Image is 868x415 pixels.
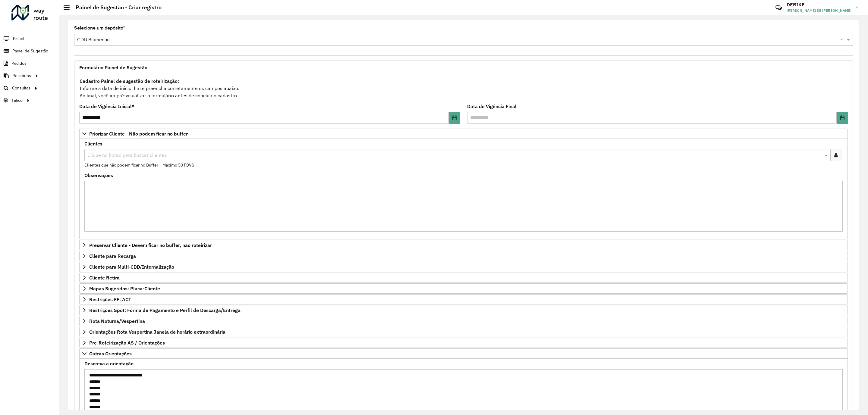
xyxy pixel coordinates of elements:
span: Pre-Roteirização AS / Orientações [89,340,165,345]
span: Priorizar Cliente - Não podem ficar no buffer [89,131,188,136]
div: Priorizar Cliente - Não podem ficar no buffer [79,139,848,239]
button: Choose Date [449,112,460,124]
span: Rota Noturna/Vespertina [89,319,145,323]
a: Cliente para Multi-CDD/Internalização [79,262,848,272]
span: Restrições FF: ACT [89,297,131,302]
span: [PERSON_NAME] DE [PERSON_NAME] [787,8,851,13]
a: Cliente Retira [79,273,848,283]
span: Formulário Painel de Sugestão [79,65,147,70]
span: Clear all [840,36,845,43]
a: Preservar Cliente - Devem ficar no buffer, não roteirizar [79,240,848,250]
a: Orientações Rota Vespertina Janela de horário extraordinária [79,327,848,337]
span: Restrições Spot: Forma de Pagamento e Perfil de Descarga/Entrega [89,308,241,313]
span: Cliente para Multi-CDD/Internalização [89,264,174,269]
label: Selecione um depósito [74,24,125,32]
a: Rota Noturna/Vespertina [79,316,848,326]
a: Outras Orientações [79,348,848,359]
h2: Painel de Sugestão - Criar registro [70,4,162,11]
label: Clientes [84,140,102,147]
span: Relatórios [12,73,31,79]
label: Descreva a orientação [84,360,134,367]
span: Cliente para Recarga [89,254,136,258]
a: Pre-Roteirização AS / Orientações [79,338,848,348]
small: Clientes que não podem ficar no Buffer – Máximo 50 PDVS [84,162,194,168]
span: Cliente Retira [89,275,120,280]
a: Cliente para Recarga [79,251,848,261]
h3: DERIKE [787,2,851,8]
span: Outras Orientações [89,351,132,356]
span: Preservar Cliente - Devem ficar no buffer, não roteirizar [89,243,212,248]
strong: Cadastro Painel de sugestão de roteirização: [80,78,179,84]
label: Observações [84,172,113,179]
span: Consultas [12,85,30,91]
div: Informe a data de inicio, fim e preencha corretamente os campos abaixo. Ao final, você irá pré-vi... [79,77,848,99]
span: Painel [13,36,24,42]
button: Choose Date [837,112,848,124]
span: Mapas Sugeridos: Placa-Cliente [89,286,160,291]
a: Restrições Spot: Forma de Pagamento e Perfil de Descarga/Entrega [79,305,848,315]
label: Data de Vigência Final [467,103,517,110]
span: Tático [11,97,23,104]
a: Priorizar Cliente - Não podem ficar no buffer [79,129,848,139]
span: Painel de Sugestão [12,48,48,54]
a: Contato Rápido [772,1,785,14]
label: Data de Vigência Inicial [79,103,134,110]
a: Restrições FF: ACT [79,294,848,304]
span: Pedidos [11,60,27,67]
span: Orientações Rota Vespertina Janela de horário extraordinária [89,329,225,334]
a: Mapas Sugeridos: Placa-Cliente [79,283,848,294]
